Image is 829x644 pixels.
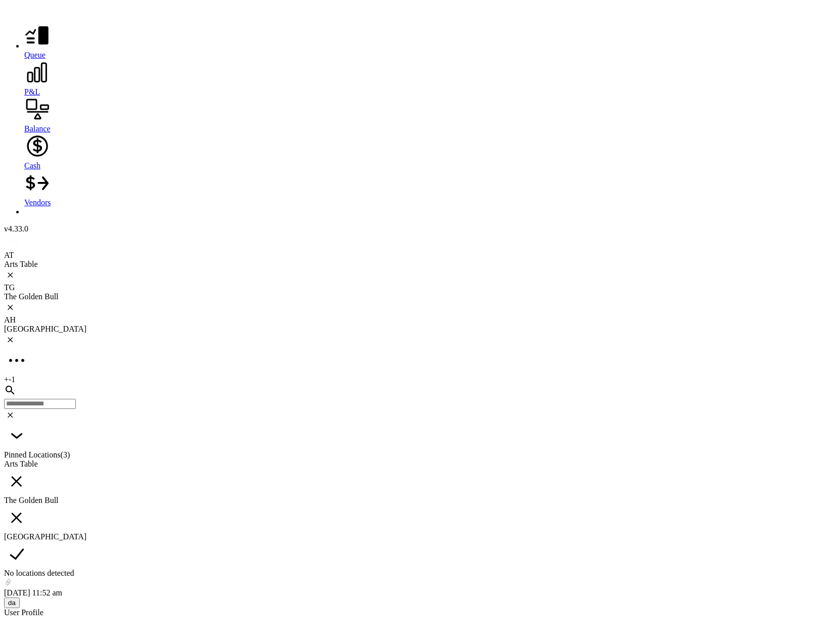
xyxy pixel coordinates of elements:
[4,532,825,541] div: [GEOGRAPHIC_DATA]
[4,251,825,260] div: AT
[4,375,825,384] div: + -1
[24,161,40,170] span: Cash
[24,87,40,96] span: P&L
[24,133,825,170] a: Cash
[4,315,825,325] div: AH
[4,569,74,577] span: No locations detected
[4,224,825,234] div: v 4.33.0
[4,588,825,597] div: [DATE]
[4,283,825,292] div: TG
[24,23,825,60] a: Queue
[24,170,825,207] a: Vendors
[4,496,825,505] div: The Golden Bull
[4,260,825,269] div: Arts Table
[4,608,825,617] div: User Profile
[24,124,51,133] span: Balance
[32,588,51,597] span: 11 : 52
[4,292,825,301] div: The Golden Bull
[4,459,825,469] div: Arts Table
[4,325,825,334] div: [GEOGRAPHIC_DATA]
[24,198,51,207] span: Vendors
[4,450,825,459] div: Pinned Locations ( 3 )
[4,597,20,608] button: da
[24,51,46,59] span: Queue
[4,578,825,588] div: copy link
[52,588,62,597] span: am
[24,97,825,133] a: Balance
[24,60,825,97] a: P&L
